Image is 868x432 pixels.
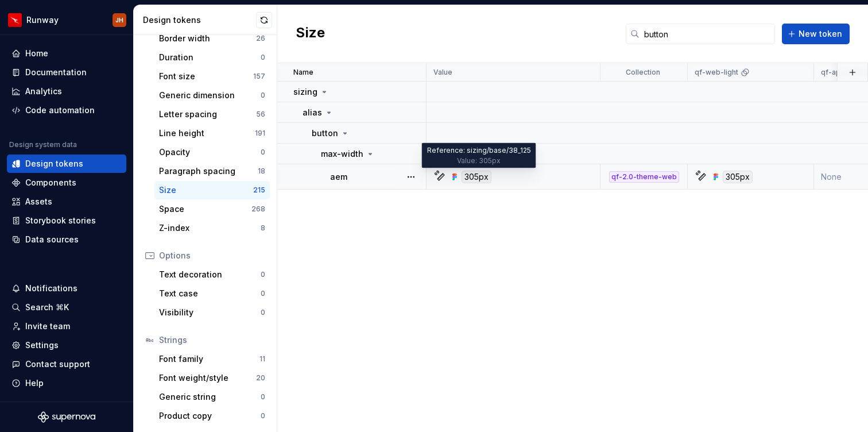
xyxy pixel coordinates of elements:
button: Contact support [7,355,126,373]
a: Invite team [7,317,126,335]
div: Font weight/style [159,372,256,384]
a: Assets [7,192,126,211]
img: 6b187050-a3ed-48aa-8485-808e17fcee26.png [8,13,22,27]
button: Notifications [7,279,126,298]
div: 26 [256,34,265,43]
div: 8 [261,223,265,233]
div: qf-2.0-theme-web [609,171,679,183]
div: Components [25,177,76,188]
div: Opacity [159,146,261,158]
div: 0 [261,270,265,279]
div: Settings [25,340,59,351]
a: Generic string0 [154,388,270,406]
div: Letter spacing [159,109,256,120]
div: Space [159,203,251,215]
div: 18 [258,167,265,176]
a: Font size157 [154,67,270,86]
div: 20 [256,373,265,383]
div: 0 [261,308,265,317]
div: 56 [256,110,265,119]
div: 215 [253,186,265,195]
p: aem [330,171,347,183]
div: Line height [159,128,255,139]
div: 305px [723,171,753,183]
div: Reference: sizing/base/38_125 [422,143,536,168]
a: Analytics [7,82,126,101]
a: Code automation [7,101,126,119]
button: New token [782,24,850,44]
div: Design system data [9,140,77,149]
p: alias [303,107,322,118]
div: Generic string [159,391,261,403]
div: Contact support [25,358,90,370]
div: JH [115,16,123,25]
p: max-width [321,148,363,160]
p: qf-app-light [821,68,863,77]
a: Font weight/style20 [154,369,270,387]
a: Generic dimension0 [154,86,270,105]
div: 305px [462,171,491,183]
div: Help [25,377,44,389]
div: Design tokens [143,14,256,26]
a: Duration0 [154,48,270,67]
button: Help [7,374,126,392]
div: 0 [261,53,265,62]
a: Product copy0 [154,407,270,425]
div: Strings [159,334,265,346]
div: Visibility [159,307,261,318]
div: Code automation [25,105,95,116]
a: Letter spacing56 [154,105,270,124]
a: Font family11 [154,350,270,368]
p: qf-web-light [695,68,738,77]
div: Assets [25,196,52,207]
a: Line height191 [154,124,270,142]
p: Value [433,68,452,77]
p: sizing [293,86,317,98]
a: Components [7,173,126,192]
a: Visibility0 [154,303,270,322]
a: Paragraph spacing18 [154,162,270,180]
a: Text case0 [154,284,270,303]
div: Data sources [25,234,79,245]
div: Text decoration [159,269,261,280]
a: Design tokens [7,155,126,173]
div: Design tokens [25,158,83,169]
div: 0 [261,148,265,157]
button: Search ⌘K [7,298,126,317]
div: Size [159,184,253,196]
div: Documentation [25,67,87,78]
div: Home [25,48,48,59]
a: Storybook stories [7,211,126,230]
button: RunwayJH [2,7,131,32]
div: 0 [261,91,265,100]
div: Runway [26,14,59,26]
div: Invite team [25,321,70,332]
div: Border width [159,33,256,44]
div: Paragraph spacing [159,165,258,177]
div: Z-index [159,222,261,234]
p: Collection [626,68,660,77]
a: Data sources [7,230,126,249]
a: Supernova Logo [38,411,95,423]
a: Space268 [154,200,270,218]
a: Home [7,44,126,63]
div: Value: 305px [427,156,531,165]
div: 11 [259,354,265,364]
div: Storybook stories [25,215,96,226]
a: Z-index8 [154,219,270,237]
div: 0 [261,392,265,402]
div: Notifications [25,283,77,294]
a: Border width26 [154,29,270,48]
span: New token [799,28,842,40]
div: 0 [261,411,265,421]
div: Options [159,250,265,261]
div: Analytics [25,86,62,97]
div: Font size [159,71,253,82]
div: Product copy [159,410,261,422]
h2: Size [296,24,325,44]
div: Search ⌘K [25,302,69,313]
div: 0 [261,289,265,298]
div: 191 [255,129,265,138]
a: Documentation [7,63,126,82]
a: Size215 [154,181,270,199]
